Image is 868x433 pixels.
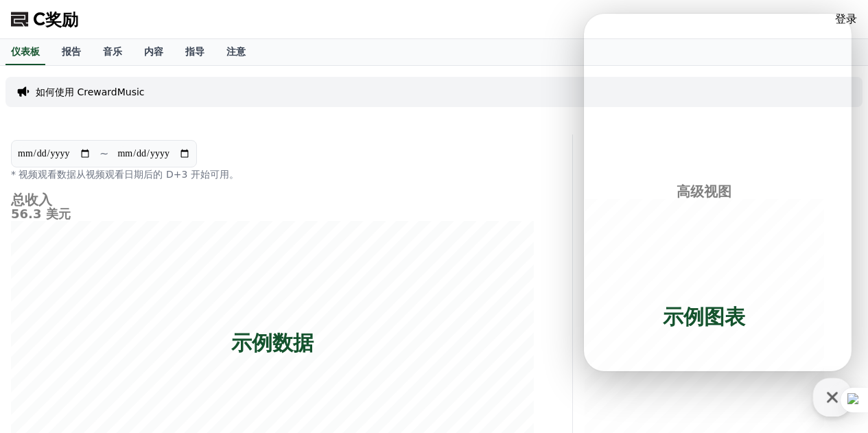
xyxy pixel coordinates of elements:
font: C奖励 [33,10,78,29]
font: 注意 [226,46,246,57]
font: 总收入 [11,191,52,208]
font: 指导 [185,46,204,57]
font: 音乐 [103,46,122,57]
a: 如何使用 CrewardMusic [36,85,145,99]
font: 登录 [835,12,857,25]
font: 示例数据 [231,330,314,354]
a: 仪表板 [5,39,45,65]
a: 音乐 [92,39,133,65]
a: 报告 [51,39,92,65]
font: ~ [99,147,108,160]
font: 报告 [62,46,81,57]
a: 登录 [835,11,857,27]
a: 内容 [133,39,174,65]
a: 注意 [215,39,257,65]
font: 内容 [144,46,163,57]
font: 56.3 美元 [11,207,71,221]
iframe: Channel chat [584,14,852,371]
a: 指导 [174,39,215,65]
font: * 视频观看数据从视频观看日期后的 D+3 开始可用。 [11,169,239,180]
a: C奖励 [11,8,78,30]
font: 仪表板 [11,46,40,57]
font: 如何使用 CrewardMusic [36,86,145,97]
